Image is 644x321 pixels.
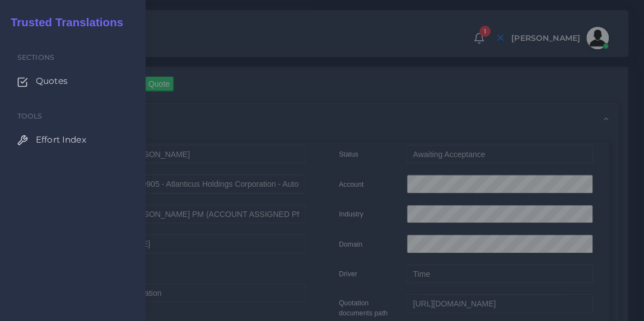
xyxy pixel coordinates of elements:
a: Trusted Translations [3,13,123,32]
span: Sections [17,53,54,62]
a: Effort Index [8,128,137,152]
span: Tools [17,112,43,120]
span: Quotes [36,75,68,87]
a: Quotes [8,69,137,93]
h2: Trusted Translations [3,16,123,29]
span: Effort Index [36,134,86,146]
